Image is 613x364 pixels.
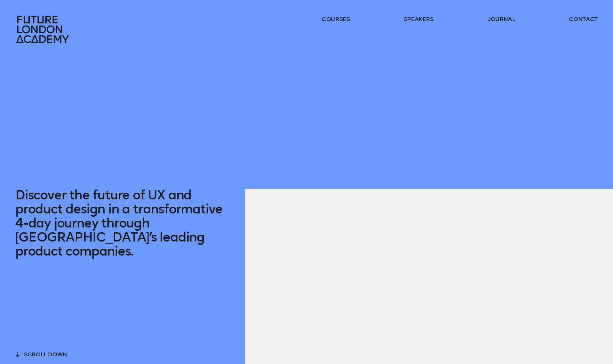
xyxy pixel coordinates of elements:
button: scroll down [15,349,67,358]
a: courses [322,15,350,23]
span: scroll down [24,351,67,358]
a: speakers [404,15,434,23]
a: contact [569,15,598,23]
a: journal [488,15,515,23]
p: Discover the future of UX and product design in a transformative 4-day journey through [GEOGRAPHI... [15,188,230,258]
